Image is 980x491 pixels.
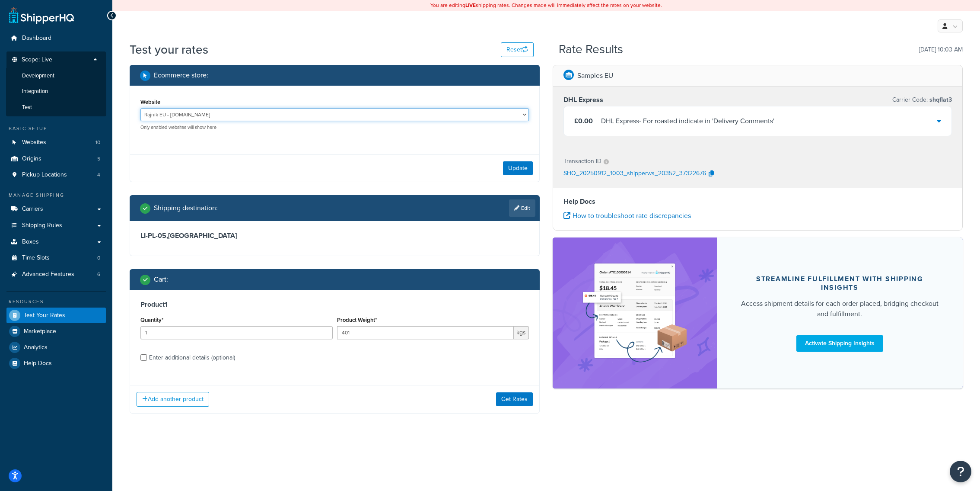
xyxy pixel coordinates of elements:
[140,99,160,105] label: Website
[137,392,209,407] button: Add another product
[577,70,613,82] p: Samples EU
[22,72,54,80] span: Development
[563,167,706,180] p: SHQ_20250912_1003_shipperws_20352_37322676
[601,115,774,127] div: DHL Express - For roasted indicate in 'Delivery Comments'
[154,71,208,79] h2: Ecommerce store :
[6,30,106,46] a: Dashboard
[97,271,100,278] span: 6
[140,354,147,361] input: Enter additional details (optional)
[465,1,476,9] b: LIVE
[563,96,603,104] h3: DHL Express
[97,171,100,179] span: 4
[140,124,529,131] p: Only enabled websites will show here
[928,95,952,104] span: shqflat3
[919,44,963,56] p: [DATE] 10:03 AM
[22,139,46,146] span: Websites
[6,250,106,266] li: Time Slots
[337,317,377,323] label: Product Weight*
[796,335,883,352] a: Activate Shipping Insights
[149,352,235,364] div: Enter additional details (optional)
[563,196,952,207] h4: Help Docs
[6,135,106,151] a: Websites10
[97,254,100,262] span: 0
[6,167,106,183] li: Pickup Locations
[6,192,106,199] div: Manage Shipping
[24,328,56,335] span: Marketplace
[22,205,43,213] span: Carriers
[563,155,601,167] p: Transaction ID
[6,218,106,234] a: Shipping Rules
[140,300,529,309] h3: Product 1
[6,99,106,116] li: Test
[559,43,623,56] h2: Rate Results
[581,250,689,375] img: feature-image-si-e24932ea9b9fcd0ff835db86be1ff8d589347e8876e1638d903ea230a36726be.png
[6,201,106,217] a: Carriers
[154,276,168,283] h2: Cart :
[738,298,942,319] div: Access shipment details for each order placed, bridging checkout and fulfillment.
[6,324,106,339] a: Marketplace
[6,135,106,151] li: Websites
[140,317,163,323] label: Quantity*
[6,83,106,99] li: Integration
[6,298,106,305] div: Resources
[950,461,971,482] button: Open Resource Center
[154,204,218,212] h2: Shipping destination :
[509,199,535,217] a: Edit
[6,125,106,132] div: Basic Setup
[6,68,106,84] li: Development
[6,266,106,282] a: Advanced Features6
[6,356,106,371] a: Help Docs
[6,340,106,355] a: Analytics
[22,155,41,163] span: Origins
[6,266,106,282] li: Advanced Features
[22,238,39,246] span: Boxes
[496,392,533,406] button: Get Rates
[22,104,32,111] span: Test
[97,155,100,163] span: 5
[574,116,593,126] span: £0.00
[140,326,333,339] input: 0.0
[22,254,50,262] span: Time Slots
[6,234,106,250] a: Boxes
[24,312,65,319] span: Test Your Rates
[22,271,74,278] span: Advanced Features
[6,151,106,167] a: Origins5
[892,94,952,106] p: Carrier Code:
[130,41,208,58] h1: Test your rates
[503,161,533,175] button: Update
[514,326,529,339] span: kgs
[22,35,51,42] span: Dashboard
[140,231,529,240] h3: LI-PL-05 , [GEOGRAPHIC_DATA]
[24,360,52,367] span: Help Docs
[22,222,62,229] span: Shipping Rules
[6,308,106,323] a: Test Your Rates
[6,250,106,266] a: Time Slots0
[563,211,691,221] a: How to troubleshoot rate discrepancies
[6,151,106,167] li: Origins
[501,42,534,57] button: Reset
[738,275,942,292] div: Streamline Fulfillment with Shipping Insights
[22,88,48,95] span: Integration
[95,139,100,146] span: 10
[22,56,52,64] span: Scope: Live
[22,171,67,179] span: Pickup Locations
[6,167,106,183] a: Pickup Locations4
[24,344,48,351] span: Analytics
[337,326,514,339] input: 0.00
